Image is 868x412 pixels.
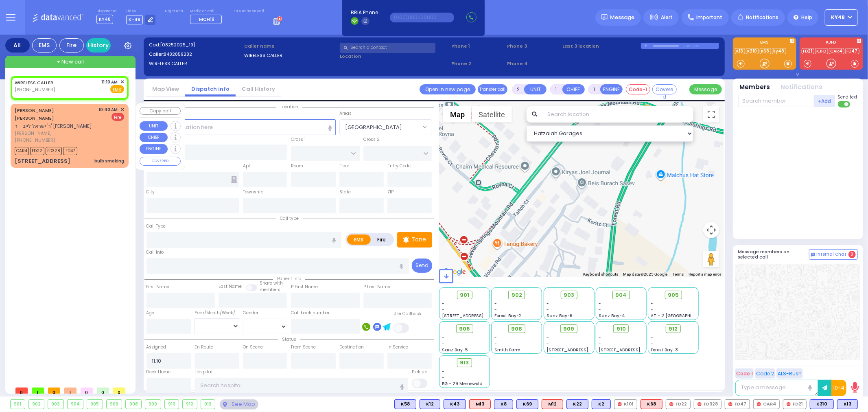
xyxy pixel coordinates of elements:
button: Code-1 [626,84,650,94]
span: - [599,307,601,313]
span: - [547,335,549,341]
input: Search hospital [195,378,408,393]
label: Cross 1 [291,136,306,143]
span: - [599,335,601,341]
span: Smith Farm [494,347,520,353]
label: Entry Code [387,163,411,169]
input: Search member [738,95,814,107]
span: Alert [661,14,673,21]
button: Show satellite imagery [472,106,512,123]
div: FD328 [694,399,722,409]
input: Search location here [146,119,336,135]
a: CAR4 [829,48,844,54]
span: Other building occupants [231,176,237,183]
label: Cad: [149,42,242,48]
span: Patient info [273,276,305,282]
label: Hospital [195,369,212,375]
a: K68 [760,48,771,54]
div: K13 [837,399,858,409]
button: Internal Chat 0 [809,249,858,260]
div: BLS [516,399,538,409]
img: red-radio-icon.svg [787,402,791,406]
button: Send [412,259,432,273]
a: WIRELESS CALLER [15,79,53,86]
span: ✕ [120,106,124,113]
span: 901 [460,291,469,299]
div: ALS [469,399,491,409]
a: [PERSON_NAME] [PERSON_NAME] [15,107,54,122]
span: 904 [615,291,627,299]
button: CHIEF [562,84,585,94]
div: ALS [641,399,662,409]
span: 1 [32,388,44,394]
label: P First Name [291,284,318,290]
a: Map View [146,85,185,93]
span: BRIA Phone [351,9,378,16]
label: Caller name [244,43,337,50]
span: Send text [838,94,858,100]
span: 10:40 AM [99,107,118,113]
span: - [442,300,445,307]
span: Sanz Bay-5 [442,347,468,353]
button: Toggle fullscreen view [703,106,719,123]
span: Sanz Bay-6 [547,313,573,319]
span: ר' ישראל לייב - ר' [PERSON_NAME] [15,123,92,129]
label: Last Name [219,283,242,290]
span: 0 [81,388,93,394]
label: Cross 2 [363,136,380,143]
span: [PHONE_NUMBER] [15,137,55,143]
span: [STREET_ADDRESS][PERSON_NAME] [599,347,676,353]
span: - [494,300,497,307]
div: K101 [614,399,637,409]
a: K310 [746,48,759,54]
span: - [599,341,601,347]
a: Open in new page [420,84,476,94]
label: EMS [347,234,371,245]
div: K22 [566,399,588,409]
label: Fire [370,234,393,245]
span: Phone 2 [451,60,504,67]
span: - [547,341,549,347]
span: 902 [512,291,522,299]
span: - [494,341,497,347]
div: 906 [107,400,122,409]
span: - [651,307,654,313]
span: - [651,300,654,307]
div: K43 [444,399,466,409]
div: Year/Month/Week/Day [195,310,239,316]
span: Status [278,336,300,342]
div: K69 [516,399,538,409]
span: BLOOMING GROVE [339,119,432,135]
span: 11:10 AM [102,79,118,85]
a: Dispatch info [185,85,236,93]
a: ky48 [772,48,786,54]
label: Call Info [146,249,164,256]
span: - [442,368,445,375]
span: Call type [276,215,303,221]
img: red-radio-icon.svg [757,402,761,406]
label: First Name [146,284,170,290]
a: FD47 [845,48,859,54]
small: Share with [260,280,283,286]
div: EMS [32,38,57,53]
div: BLS [592,399,611,409]
div: 908 [126,400,141,409]
a: KJFD [815,48,828,54]
span: [STREET_ADDRESS][PERSON_NAME] [442,313,519,319]
img: red-radio-icon.svg [669,402,673,406]
label: Township [243,189,263,195]
label: Room [291,163,303,169]
div: ALS [542,399,563,409]
div: K2 [592,399,611,409]
img: comment-alt.png [811,253,815,257]
div: K68 [641,399,662,409]
span: - [599,300,601,307]
button: ENGINE [140,144,168,154]
button: +Add [814,95,835,107]
div: FD47 [725,399,750,409]
a: Open this area in Google Maps (opens a new window) [441,267,468,277]
span: Phone 1 [451,43,504,50]
span: BG - 29 Merriewold S. [442,381,488,387]
img: Logo [32,12,86,22]
span: Internal Chat [817,252,847,257]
